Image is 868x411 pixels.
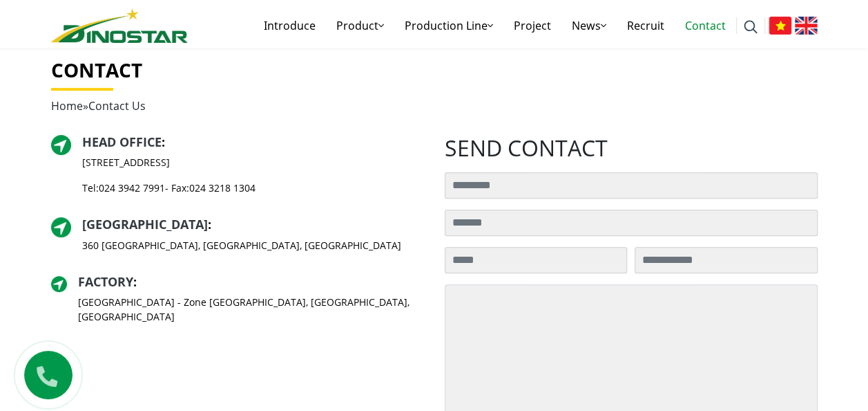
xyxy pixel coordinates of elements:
a: 024 3942 7991 [99,181,165,194]
a: Introduce [253,3,326,48]
img: Directer [51,276,67,292]
h1: Contact [51,59,818,82]
span: » [51,98,146,113]
img: Search [744,20,758,34]
h2: : [78,275,424,290]
img: logo [51,8,188,43]
a: Head Office [82,134,162,150]
p: Tel: - Fax: [82,181,255,195]
img: Directer [51,135,71,155]
span: Contact Us [88,98,146,113]
a: Home [51,98,83,113]
p: [STREET_ADDRESS] [82,155,255,170]
a: Factory [78,273,133,290]
p: [GEOGRAPHIC_DATA] - Zone [GEOGRAPHIC_DATA], [GEOGRAPHIC_DATA], [GEOGRAPHIC_DATA] [78,295,424,324]
img: Directer [51,217,71,237]
h2: Send Contact [445,135,818,161]
a: Project [503,3,561,48]
img: English [795,17,818,35]
h2: : [82,217,401,232]
a: 024 3218 1304 [189,181,255,194]
a: [GEOGRAPHIC_DATA] [82,216,208,232]
p: 360 [GEOGRAPHIC_DATA], [GEOGRAPHIC_DATA], [GEOGRAPHIC_DATA] [82,238,401,253]
a: Production Line [394,3,503,48]
font: News [572,18,601,33]
img: Vietnamese [769,17,791,35]
h2: : [82,135,255,150]
a: Contact [675,3,736,48]
font: Product [336,18,378,33]
a: News [561,3,617,48]
a: Product [326,3,394,48]
font: Production Line [405,18,488,33]
a: Recruit [617,3,675,48]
